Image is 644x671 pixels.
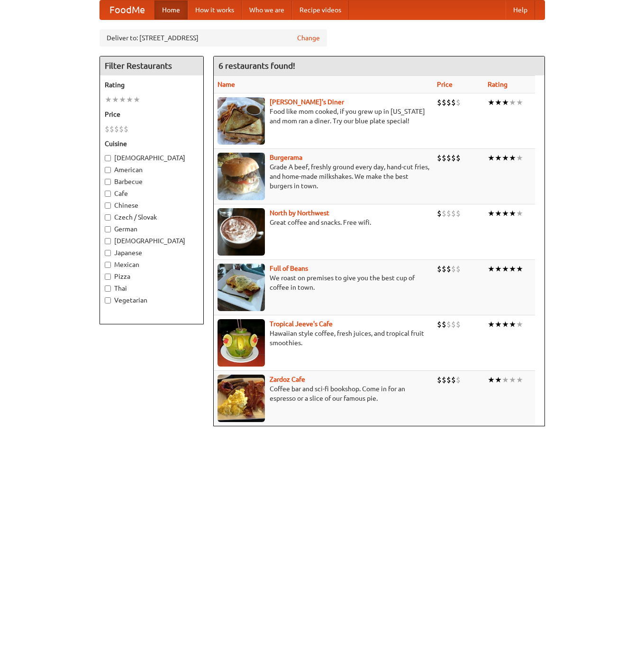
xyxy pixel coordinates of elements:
[488,264,495,274] li: ★
[509,153,516,163] li: ★
[495,208,502,219] li: ★
[126,94,133,105] li: ★
[442,208,446,219] li: $
[442,264,446,274] li: $
[105,214,111,221] input: Czech / Slovak
[105,153,199,163] label: [DEMOGRAPHIC_DATA]
[105,295,199,305] label: Vegetarian
[488,153,495,163] li: ★
[105,285,111,292] input: Thai
[451,264,456,274] li: $
[242,0,292,19] a: Who we are
[495,375,502,385] li: ★
[270,320,333,328] a: Tropical Jeeve's Cafe
[133,94,140,105] li: ★
[105,250,111,256] input: Japanese
[456,319,461,330] li: $
[502,264,509,274] li: ★
[451,97,456,108] li: $
[495,319,502,330] li: ★
[105,224,199,234] label: German
[297,33,320,43] a: Change
[488,81,508,88] a: Rating
[105,262,111,268] input: Mexican
[218,375,265,422] img: zardoz.jpg
[446,264,451,274] li: $
[456,208,461,219] li: $
[105,165,199,175] label: American
[437,208,442,219] li: $
[100,56,203,75] h4: Filter Restaurants
[446,97,451,108] li: $
[456,97,461,108] li: $
[218,264,265,311] img: beans.jpg
[124,124,128,134] li: $
[270,98,344,106] a: [PERSON_NAME]'s Diner
[105,212,199,222] label: Czech / Slovak
[292,0,349,19] a: Recipe videos
[446,319,451,330] li: $
[218,329,429,348] p: Hawaiian style coffee, fresh juices, and tropical fruit smoothies.
[488,375,495,385] li: ★
[509,375,516,385] li: ★
[119,124,124,134] li: $
[509,319,516,330] li: ★
[270,265,308,272] a: Full of Beans
[105,124,109,134] li: $
[218,273,429,292] p: We roast on premises to give you the best cup of coffee in town.
[495,264,502,274] li: ★
[105,284,199,293] label: Thai
[456,375,461,385] li: $
[218,107,429,126] p: Food like mom cooked, if you grew up in [US_STATE] and mom ran a diner. Try our blue plate special!
[488,208,495,219] li: ★
[218,153,265,200] img: burgerama.jpg
[218,81,235,88] a: Name
[218,384,429,403] p: Coffee bar and sci-fi bookshop. Come in for an espresso or a slice of our famous pie.
[218,162,429,191] p: Grade A beef, freshly ground every day, hand-cut fries, and home-made milkshakes. We make the bes...
[509,208,516,219] li: ★
[105,94,112,105] li: ★
[100,0,154,19] a: FoodMe
[502,97,509,108] li: ★
[105,155,111,161] input: [DEMOGRAPHIC_DATA]
[502,208,509,219] li: ★
[105,236,199,246] label: [DEMOGRAPHIC_DATA]
[114,124,119,134] li: $
[516,153,523,163] li: ★
[218,208,265,256] img: north.jpg
[105,201,199,210] label: Chinese
[502,153,509,163] li: ★
[112,94,119,105] li: ★
[105,202,111,209] input: Chinese
[437,264,442,274] li: $
[105,238,111,244] input: [DEMOGRAPHIC_DATA]
[495,153,502,163] li: ★
[105,167,111,173] input: American
[437,319,442,330] li: $
[218,97,265,145] img: sallys.jpg
[218,319,265,367] img: jeeves.jpg
[119,94,126,105] li: ★
[451,319,456,330] li: $
[437,97,442,108] li: $
[105,191,111,197] input: Cafe
[442,153,446,163] li: $
[446,375,451,385] li: $
[218,61,295,70] ng-pluralize: 6 restaurants found!
[488,319,495,330] li: ★
[105,177,199,186] label: Barbecue
[516,208,523,219] li: ★
[451,208,456,219] li: $
[502,375,509,385] li: ★
[105,139,199,148] h5: Cuisine
[270,376,305,383] a: Zardoz Cafe
[451,153,456,163] li: $
[105,110,199,119] h5: Price
[442,375,446,385] li: $
[451,375,456,385] li: $
[516,97,523,108] li: ★
[105,297,111,303] input: Vegetarian
[495,97,502,108] li: ★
